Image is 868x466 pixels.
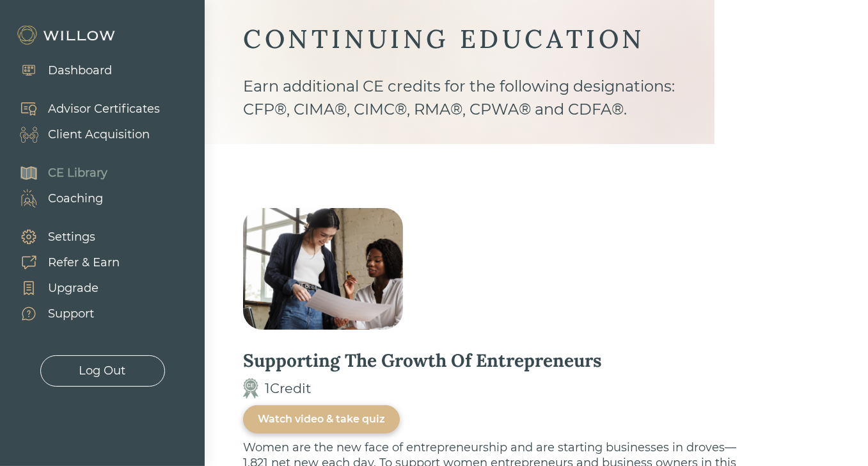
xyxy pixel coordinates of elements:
[6,96,160,122] a: Advisor Certificates
[243,349,602,372] div: Supporting The Growth Of Entrepreneurs
[6,275,120,301] a: Upgrade
[48,280,99,297] div: Upgrade
[48,100,160,118] div: Advisor Certificates
[48,126,150,143] div: Client Acquisition
[48,190,103,207] div: Coaching
[243,22,676,56] div: CONTINUING EDUCATION
[48,305,94,323] div: Support
[258,412,385,427] div: Watch video & take quiz
[6,224,120,250] a: Settings
[48,62,112,79] div: Dashboard
[6,186,107,211] a: Coaching
[265,378,312,399] div: 1 Credit
[6,58,112,83] a: Dashboard
[48,229,95,246] div: Settings
[6,160,107,186] a: CE Library
[6,122,160,147] a: Client Acquisition
[79,362,126,380] div: Log Out
[48,254,120,271] div: Refer & Earn
[243,75,676,144] div: Earn additional CE credits for the following designations: CFP®, CIMA®, CIMC®, RMA®, CPWA® and CD...
[6,250,120,275] a: Refer & Earn
[48,165,107,182] div: CE Library
[16,25,118,45] img: Willow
